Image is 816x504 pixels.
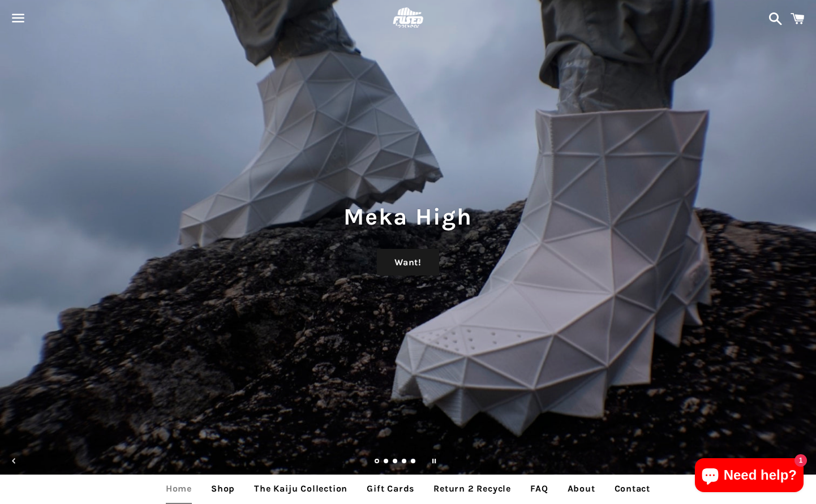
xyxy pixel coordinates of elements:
[157,475,200,503] a: Home
[606,475,659,503] a: Contact
[559,475,604,503] a: About
[203,475,243,503] a: Shop
[411,459,416,465] a: Load slide 5
[692,458,807,495] inbox-online-store-chat: Shopify online store chat
[384,459,389,465] a: Load slide 2
[422,449,446,473] button: Pause slideshow
[358,475,423,503] a: Gift Cards
[375,459,380,465] a: Slide 1, current
[246,475,356,503] a: The Kaiju Collection
[11,200,805,233] h1: Meka High
[522,475,556,503] a: FAQ
[425,475,519,503] a: Return 2 Recycle
[377,249,439,276] a: Want!
[402,459,407,465] a: Load slide 4
[393,459,398,465] a: Load slide 3
[2,449,27,473] button: Previous slide
[789,449,814,473] button: Next slide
